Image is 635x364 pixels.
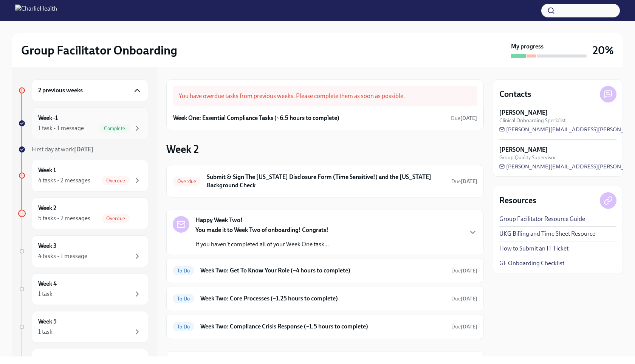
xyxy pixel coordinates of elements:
span: Due [451,324,477,330]
div: 4 tasks • 1 message [38,252,87,260]
strong: Happy Week Two! [195,216,243,224]
h6: Week Two: Core Processes (~1.25 hours to complete) [200,294,445,303]
a: Week -11 task • 1 messageComplete [18,107,148,139]
a: To DoWeek Two: Get To Know Your Role (~4 hours to complete)Due[DATE] [173,264,477,277]
a: Week 41 task [18,273,148,305]
h6: Week 1 [38,166,56,174]
a: Week 51 task [18,311,148,343]
h2: Group Facilitator Onboarding [21,43,177,58]
div: 1 task • 1 message [38,124,84,132]
h6: Week 5 [38,317,57,326]
span: Clinical Onboarding Specialist [499,117,566,124]
strong: [DATE] [461,324,477,330]
h4: Contacts [499,89,531,100]
h6: Week 3 [38,242,57,250]
span: September 22nd, 2025 09:00 [451,115,477,122]
span: September 24th, 2025 09:00 [451,178,477,185]
span: First day at work [32,146,93,153]
span: Overdue [173,179,201,184]
span: Due [451,115,477,121]
h6: Week Two: Compliance Crisis Response (~1.5 hours to complete) [200,322,445,331]
span: Group Quality Supervisor [499,154,556,161]
a: To DoWeek Two: Core Processes (~1.25 hours to complete)Due[DATE] [173,292,477,305]
a: OverdueSubmit & Sign The [US_STATE] Disclosure Form (Time Sensitive!) and the [US_STATE] Backgrou... [173,171,477,191]
span: Due [451,178,477,185]
strong: [DATE] [461,268,477,274]
h6: Week 2 [38,204,56,212]
strong: You made it to Week Two of onboarding! Congrats! [195,226,328,233]
a: To DoWeek Two: Compliance Crisis Response (~1.5 hours to complete)Due[DATE] [173,320,477,333]
div: 1 task [38,328,53,336]
a: How to Submit an IT Ticket [499,244,568,253]
div: 2 previous weeks [32,79,148,101]
span: Overdue [102,216,130,221]
p: If you haven't completed all of your Week One task... [195,240,329,249]
span: Complete [99,126,130,131]
h6: Week 4 [38,280,57,288]
div: 4 tasks • 2 messages [38,176,90,185]
strong: [PERSON_NAME] [499,109,548,117]
span: September 29th, 2025 09:00 [451,267,477,274]
a: Week 14 tasks • 2 messagesOverdue [18,160,148,191]
span: To Do [173,296,194,302]
a: Week 25 tasks • 2 messagesOverdue [18,198,148,229]
a: First day at work[DATE] [18,145,148,154]
strong: [DATE] [461,178,477,185]
a: Group Facilitator Resource Guide [499,215,585,223]
h6: Submit & Sign The [US_STATE] Disclosure Form (Time Sensitive!) and the [US_STATE] Background Check [207,173,445,190]
strong: [DATE] [461,296,477,302]
img: CharlieHealth [15,5,57,17]
strong: [DATE] [74,146,93,153]
span: September 29th, 2025 09:00 [451,323,477,330]
span: To Do [173,268,194,274]
h6: 2 previous weeks [38,86,83,95]
span: Overdue [102,178,130,184]
div: 1 task [38,290,53,298]
span: Due [451,296,477,302]
span: To Do [173,324,194,330]
h3: Week 2 [166,142,199,156]
a: Week One: Essential Compliance Tasks (~6.5 hours to complete)Due[DATE] [173,112,477,124]
h6: Week Two: Get To Know Your Role (~4 hours to complete) [200,266,445,275]
strong: [DATE] [460,115,477,121]
strong: [PERSON_NAME] [499,146,548,154]
h6: Week -1 [38,114,58,122]
strong: My progress [511,42,544,51]
h6: Week 6 [38,355,57,364]
div: 5 tasks • 2 messages [38,214,90,222]
a: UKG Billing and Time Sheet Resource [499,230,595,238]
a: Week 34 tasks • 1 message [18,235,148,267]
span: September 29th, 2025 09:00 [451,295,477,302]
span: Due [451,268,477,274]
h3: 20% [593,44,614,57]
h6: Week One: Essential Compliance Tasks (~6.5 hours to complete) [173,114,339,122]
h4: Resources [499,195,536,206]
div: You have overdue tasks from previous weeks. Please complete them as soon as possible. [173,86,477,106]
a: GF Onboarding Checklist [499,259,564,268]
